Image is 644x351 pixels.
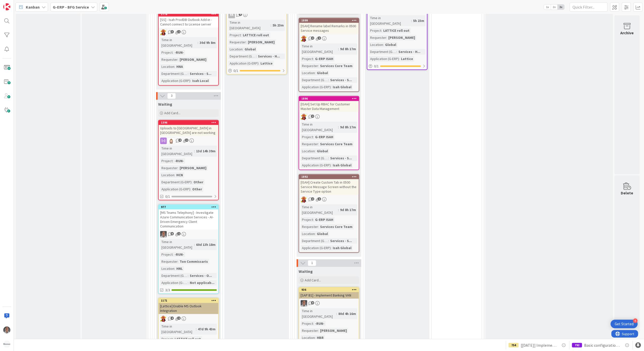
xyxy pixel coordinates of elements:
[194,242,195,247] span: :
[159,209,218,229] div: [MS Teams Telephony] - Investigate Azure Communication Services - AI-Driven Emergency Client Comm...
[382,28,411,33] div: LATTICE roll out
[178,57,208,62] div: [PERSON_NAME]
[165,287,170,293] span: 3/3
[175,64,184,69] div: HNA
[171,30,174,33] span: 3
[258,61,259,66] span: :
[369,15,411,26] div: Time in [GEOGRAPHIC_DATA]
[167,93,176,99] span: 3
[369,42,383,47] div: Location
[319,328,348,333] div: [PERSON_NAME]
[387,35,416,40] div: [PERSON_NAME]
[175,172,184,178] div: HCN
[188,273,188,278] span: :
[228,46,243,52] div: Location
[195,148,217,154] div: 13d 14h 39m
[173,336,202,342] div: LATTICE roll out
[173,158,173,164] span: :
[228,32,241,38] div: Project
[159,298,218,303] div: 1171
[197,326,217,332] div: 47d 9h 43m
[301,328,318,333] div: Requester
[299,174,359,195] div: 1892[ISAH] Create Custom Tab in 0500 Service Message Screen without the Service Type option
[159,29,218,36] div: LC
[160,172,174,178] div: Location
[336,311,337,316] span: :
[160,78,190,83] div: Application (G-ERP)
[299,174,359,179] div: 1892
[396,49,397,54] span: :
[160,71,188,76] div: Department (G-ERP)
[159,298,218,314] div: 1171[Lattice] Enable MS Outlook Integration
[313,217,314,222] span: :
[374,64,379,69] span: 0 / 1
[159,12,218,27] div: 1778[SS] - Isah ProdDB Outlook Add-in - Cannot connect to License server
[328,155,329,161] span: :
[301,231,315,237] div: Location
[160,280,188,285] div: Application (G-ERP)
[160,324,196,335] div: Time in [GEOGRAPHIC_DATA]
[198,40,198,45] span: :
[160,57,178,62] div: Requester
[301,141,318,147] div: Requester
[314,321,326,326] div: -RUN-
[314,217,335,222] div: G-ERP ISAH
[158,102,172,107] span: Waiting
[177,30,181,33] span: 1
[381,28,382,33] span: :
[311,197,314,200] span: 2
[159,315,218,322] div: LC
[228,12,235,18] div: FA
[331,84,353,90] div: Isah Global
[301,97,359,100] div: 1896
[299,300,359,307] div: PS
[11,1,23,7] span: Support
[338,46,339,52] span: :
[319,224,354,229] div: Services Core Team
[299,18,359,34] div: 1899[ISAH] Rename label Remarks in 0500 Service messages
[337,311,357,316] div: 80d 4h 16m
[192,179,205,185] div: Other
[544,5,551,10] span: 1x
[299,96,359,112] div: 1896[ISAH] Set Up RBAC for Customer Master Data Management
[160,231,167,238] img: PS
[3,341,10,348] img: avatar
[299,101,359,112] div: [ISAH] Set Up RBAC for Customer Master Data Management
[397,49,422,54] div: Services - H...
[159,120,218,125] div: 1396
[400,56,414,62] div: Lattice
[242,32,270,38] div: LATTICE roll out
[367,63,427,69] div: 0/1
[257,53,281,59] div: Services - H...
[190,186,191,192] span: :
[161,121,218,124] div: 1396
[315,335,316,340] span: :
[521,342,557,348] span: [[DATE]] Implement Accountview BI information- [Data Transport to BI Datalake]
[164,111,180,115] span: Add Card...
[399,56,400,62] span: :
[198,40,217,45] div: 30d 9h 8m
[161,205,218,209] div: 977
[311,301,314,304] span: 9
[159,205,218,209] div: 977
[301,19,359,22] div: 1899
[160,273,188,278] div: Department (G-ERP)
[299,292,359,299] div: [SAP B1] - Implement Banking VAN
[338,124,339,130] span: :
[301,70,315,76] div: Location
[227,68,287,74] div: 0/1
[301,335,315,340] div: Location
[301,224,318,229] div: Requester
[331,245,353,251] div: Isah Global
[188,280,216,285] div: Not applicab...
[301,238,328,244] div: Department (G-ERP)
[160,50,173,55] div: Project
[301,245,331,251] div: Application (G-ERP)
[185,138,188,142] span: 2
[299,35,359,42] div: LC
[558,5,564,10] span: 3x
[159,231,218,238] div: PS
[339,207,357,213] div: 9d 8h 17m
[301,43,338,54] div: Time in [GEOGRAPHIC_DATA]
[301,300,307,307] img: PS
